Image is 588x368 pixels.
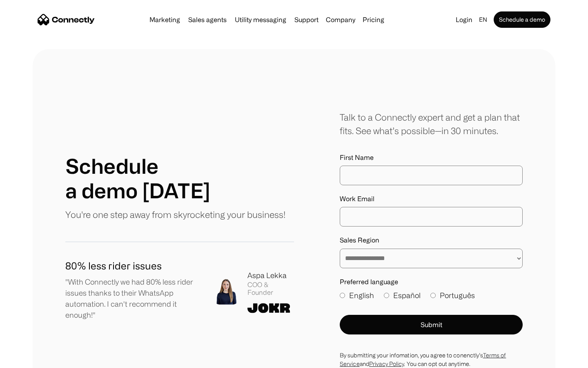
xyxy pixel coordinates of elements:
ul: Language list [16,354,49,365]
aside: Language selected: English [8,353,49,365]
p: "With Connectly we had 80% less rider issues thanks to their WhatsApp automation. I can't recomme... [65,276,200,321]
a: Utility messaging [232,16,290,23]
div: By submitting your infomation, you agree to conenctly’s and . You can opt out anytime. [340,351,523,368]
a: Privacy Policy [369,361,404,367]
a: Support [291,16,322,23]
a: Marketing [146,16,183,23]
div: Company [326,14,355,25]
input: Español [384,293,389,298]
a: Login [452,14,476,25]
h1: Schedule a demo [DATE] [65,154,210,203]
label: Preferred language [340,278,523,286]
div: Talk to a Connectly expert and get a plan that fits. See what’s possible—in 30 minutes. [340,110,523,137]
label: Português [430,290,475,301]
input: Português [430,293,436,298]
div: Aspa Lekka [247,270,294,281]
label: Español [384,290,421,301]
label: Work Email [340,195,523,203]
button: Submit [340,315,523,334]
p: You're one step away from skyrocketing your business! [65,208,285,221]
a: Schedule a demo [494,11,550,28]
input: English [340,293,345,298]
a: Pricing [359,16,388,23]
a: Terms of Service [340,352,506,367]
div: en [479,14,487,25]
div: COO & Founder [247,281,294,296]
label: First Name [340,154,523,162]
a: Sales agents [185,16,230,23]
label: English [340,290,374,301]
label: Sales Region [340,236,523,244]
h1: 80% less rider issues [65,258,200,273]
